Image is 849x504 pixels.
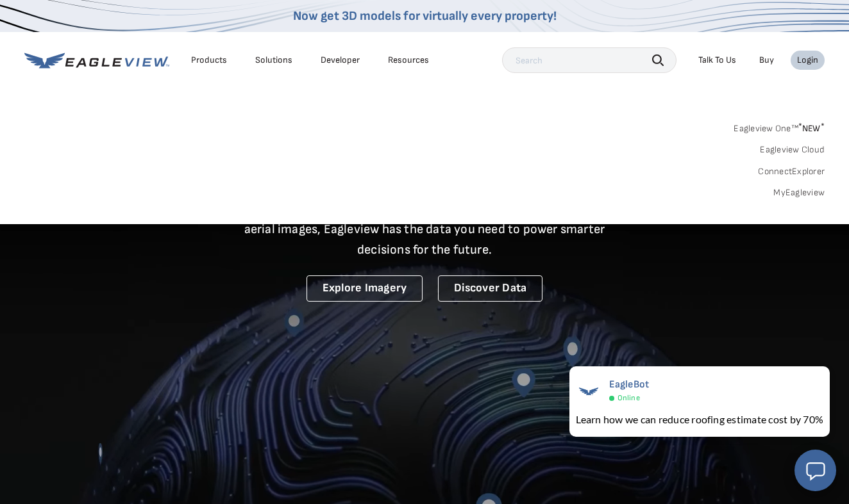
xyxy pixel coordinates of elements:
[698,54,736,66] div: Talk To Us
[388,54,429,66] div: Resources
[502,47,677,73] input: Search
[307,275,423,302] a: Explore Imagery
[797,54,818,66] div: Login
[794,450,836,491] button: Open chat window
[438,275,542,302] a: Discover Data
[618,393,640,403] span: Online
[773,187,825,199] a: MyEagleview
[734,119,825,134] a: Eagleview One™*NEW*
[758,166,825,177] a: ConnectExplorer
[228,199,621,260] p: A new era starts here. Built on more than 3.5 billion high-resolution aerial images, Eagleview ha...
[759,54,774,66] a: Buy
[576,412,823,427] div: Learn how we can reduce roofing estimate cost by 70%
[293,8,557,24] a: Now get 3D models for virtually every property!
[798,123,825,134] span: NEW
[321,54,360,66] a: Developer
[760,144,825,156] a: Eagleview Cloud
[576,378,601,404] img: EagleBot
[255,54,292,66] div: Solutions
[609,378,650,391] span: EagleBot
[191,54,227,66] div: Products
